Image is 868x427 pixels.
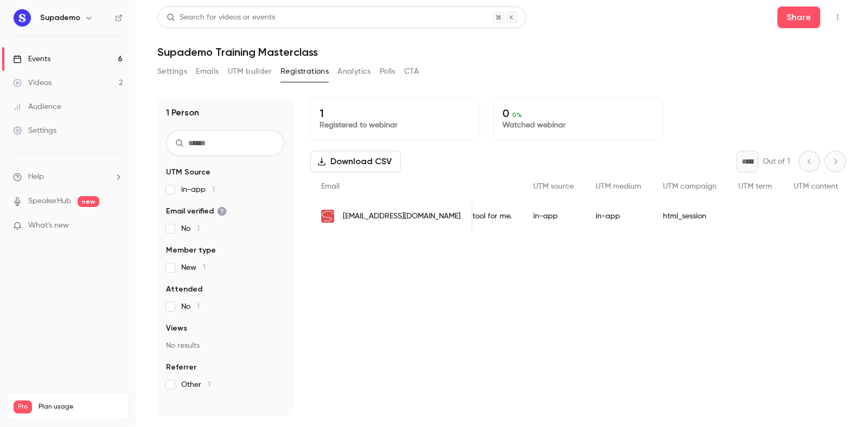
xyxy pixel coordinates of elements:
span: New [181,262,206,273]
section: facet-groups [166,167,284,390]
div: Events [13,54,50,64]
div: html_session [652,201,727,231]
p: Out of 1 [763,156,790,167]
span: Member type [166,245,216,256]
span: No [181,223,200,234]
span: UTM campaign [663,183,717,190]
span: 1 [208,381,210,389]
span: UTM medium [596,183,641,190]
img: susanrobichaud.ca [321,210,334,223]
button: CTA [404,63,419,80]
span: Help [28,171,44,183]
div: Settings [13,125,56,136]
div: in-app [585,201,652,231]
p: Watched webinar [502,120,654,131]
div: Audience [13,101,61,112]
button: Analytics [337,63,371,80]
p: No results [166,340,284,351]
span: 2 [106,415,110,422]
span: [EMAIL_ADDRESS][DOMAIN_NAME] [343,211,461,222]
span: UTM content [794,183,838,190]
p: Registered to webinar [320,120,471,131]
button: Settings [157,63,187,80]
div: Search for videos or events [167,12,275,23]
span: 1 [197,225,200,232]
span: UTM term [738,183,772,190]
button: Download CSV [310,151,401,172]
span: Referrer [166,362,196,373]
h6: Supademo [40,12,80,23]
h1: 1 Person [166,106,199,119]
button: Polls [380,63,395,80]
p: 1 [320,107,471,120]
span: 1 [203,264,206,271]
p: / 90 [106,413,122,423]
span: Email [321,183,340,190]
span: 1 [197,303,200,310]
img: Supademo [14,9,31,27]
span: Attended [166,284,202,295]
button: UTM builder [228,63,272,80]
span: in-app [181,184,215,195]
span: new [78,196,99,207]
span: Pro [14,400,32,413]
span: What's new [28,220,69,231]
button: Registrations [280,63,329,80]
span: UTM source [533,183,574,190]
li: help-dropdown-opener [13,171,123,183]
p: 0 [502,107,654,120]
span: Email verified [166,206,227,217]
p: Videos [14,413,34,423]
span: 1 [212,186,215,193]
span: 0 % [512,111,522,119]
span: Other [181,379,210,390]
span: UTM Source [166,167,210,178]
button: Share [777,7,820,28]
span: Views [166,323,187,334]
span: No [181,301,200,312]
button: Emails [196,63,219,80]
span: Plan usage [39,403,122,411]
a: SpeakerHub [28,196,71,207]
div: in-app [522,201,585,231]
h1: Supademo Training Masterclass [157,46,846,59]
div: Videos [13,77,52,88]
